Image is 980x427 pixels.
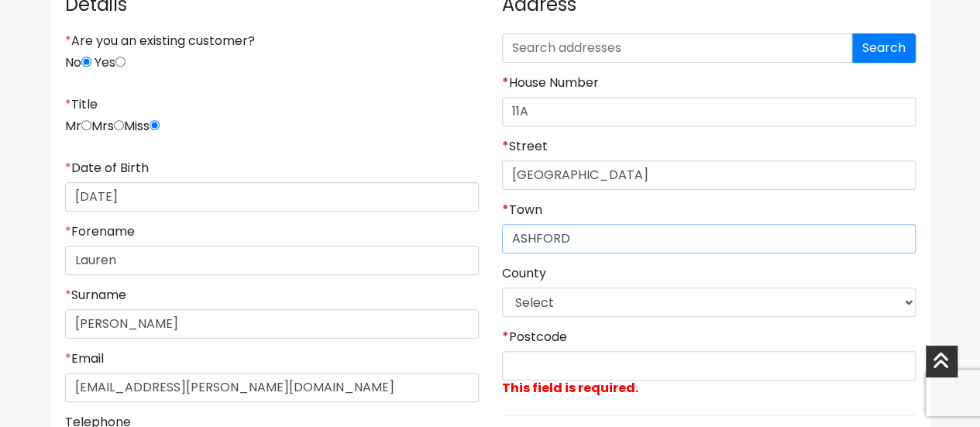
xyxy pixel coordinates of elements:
[502,329,567,345] label: Postcode
[502,75,599,91] label: House Number
[65,224,135,239] label: Forename
[65,288,126,303] label: Surname
[502,139,548,154] label: Street
[65,97,98,112] label: Title
[115,57,126,67] input: Yes
[65,160,149,176] label: Date of Birth
[502,33,852,63] input: Search addresses
[95,55,126,71] label: Yes
[502,381,638,396] label: This field is required.
[502,202,542,218] label: Town
[852,33,916,63] button: Search
[502,266,546,281] label: County
[65,351,104,367] label: Email
[81,57,91,67] input: No
[65,33,255,49] label: Are you an existing customer?
[65,55,91,71] label: No
[65,182,479,212] input: DD/MM/YYYY
[65,97,479,148] div: Mr Mrs Miss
